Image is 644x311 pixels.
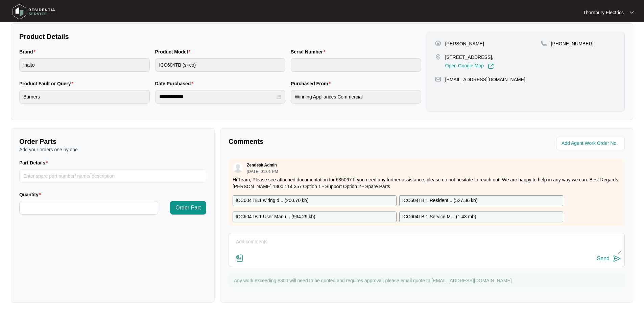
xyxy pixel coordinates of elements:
[19,137,206,146] p: Order Parts
[19,32,421,41] p: Product Details
[291,80,333,87] label: Purchased From
[19,159,51,166] label: Part Details
[435,40,441,46] img: user-pin
[19,146,206,153] p: Add your orders one by one
[445,40,484,47] p: [PERSON_NAME]
[597,254,621,263] button: Send
[159,93,276,100] input: Date Purchased
[551,40,594,47] p: [PHONE_NUMBER]
[291,90,421,104] input: Purchased From
[19,191,44,198] label: Quantity
[10,2,57,22] img: residentia service logo
[402,213,476,221] p: ICC604TB.1 Service M... ( 1.43 mb )
[402,197,478,204] p: ICC604TB.1 Resident... ( 527.36 kb )
[155,80,196,87] label: Date Purchased
[170,201,206,215] button: Order Part
[155,58,286,72] input: Product Model
[541,40,547,46] img: map-pin
[247,162,277,168] p: Zendesk Admin
[445,63,494,69] a: Open Google Map
[19,90,150,104] input: Product Fault or Query
[236,197,309,204] p: ICC604TB.1 wiring d... ( 200.70 kb )
[236,254,244,262] img: file-attachment-doc.svg
[229,137,422,146] p: Comments
[630,11,634,14] img: dropdown arrow
[234,277,621,284] p: Any work exceeding $300 will need to be quoted and requires approval, please email quote to [EMAI...
[236,213,315,221] p: ICC604TB.1 User Manu... ( 934.29 kb )
[613,254,621,263] img: send-icon.svg
[19,169,206,183] input: Part Details
[20,201,158,214] input: Quantity
[488,63,494,69] img: Link-External
[445,76,525,83] p: [EMAIL_ADDRESS][DOMAIN_NAME]
[233,176,621,190] p: Hi Team, Please see attached documentation for 635067 If you need any further assistance, please ...
[583,9,624,16] p: Thornbury Electrics
[445,54,494,61] p: [STREET_ADDRESS],
[291,58,421,72] input: Serial Number
[233,163,243,173] img: user.svg
[175,204,201,212] span: Order Part
[597,256,610,262] div: Send
[291,48,328,55] label: Serial Number
[19,58,150,72] input: Brand
[155,48,193,55] label: Product Model
[19,48,38,55] label: Brand
[562,139,621,148] input: Add Agent Work Order No.
[247,170,278,174] p: [DATE] 01:01 PM
[19,80,76,87] label: Product Fault or Query
[435,76,441,82] img: map-pin
[435,54,441,60] img: map-pin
